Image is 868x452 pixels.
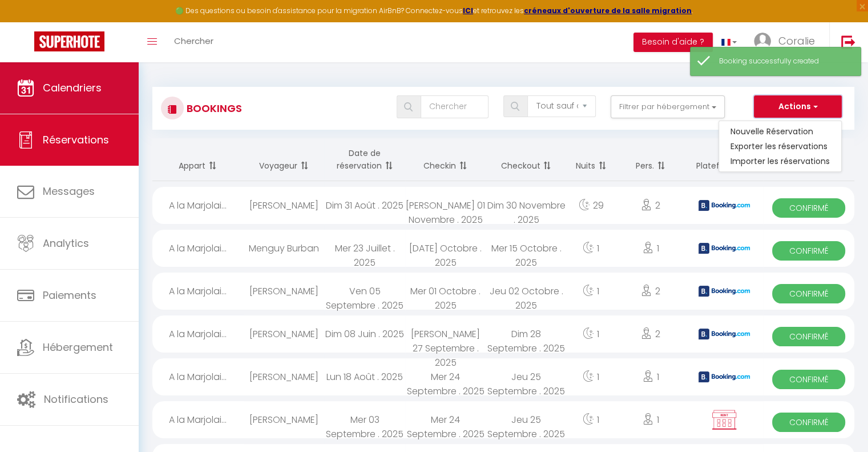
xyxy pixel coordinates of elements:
[165,22,222,62] a: Chercher
[44,392,108,406] span: Notifications
[324,138,405,181] th: Sort by booking date
[616,138,686,181] th: Sort by people
[43,340,113,354] span: Hébergement
[754,33,771,50] img: ...
[43,236,89,250] span: Analytics
[34,31,104,51] img: Super Booking
[524,6,692,15] a: créneaux d'ouverture de la salle migration
[567,138,616,181] th: Sort by nights
[43,184,95,198] span: Messages
[754,95,842,118] button: Actions
[486,138,566,181] th: Sort by checkout
[43,133,109,147] span: Réservations
[686,138,763,181] th: Sort by channel
[174,35,213,47] span: Chercher
[463,6,473,15] a: ICI
[43,288,96,302] span: Paiements
[9,5,43,39] button: Ouvrir le widget de chat LiveChat
[719,154,841,169] a: Importer les réservations
[778,34,815,48] span: Coralie
[719,139,841,154] a: Exporter les réservations
[611,95,725,118] button: Filtrer par hébergement
[184,95,242,121] h3: Bookings
[421,95,488,118] input: Chercher
[244,138,324,181] th: Sort by guest
[152,138,244,181] th: Sort by rentals
[745,22,829,62] a: ... Coralie
[719,124,841,139] a: Nouvelle Réservation
[633,33,713,52] button: Besoin d'aide ?
[841,35,855,49] img: logout
[43,81,102,95] span: Calendriers
[719,56,849,67] div: Booking successfully created
[405,138,486,181] th: Sort by checkin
